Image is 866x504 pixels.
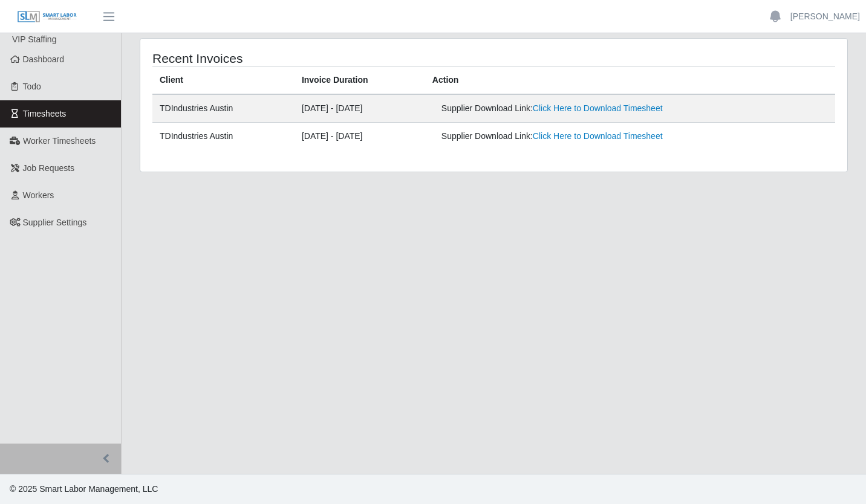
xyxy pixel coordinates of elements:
th: Invoice Duration [295,66,425,95]
div: Supplier Download Link: [441,102,687,115]
span: Worker Timesheets [23,136,96,146]
img: SLM Logo [17,10,77,24]
span: © 2025 Smart Labor Management, LLC [10,484,158,494]
span: Timesheets [23,109,67,118]
span: Todo [23,82,41,91]
span: Job Requests [23,163,75,173]
th: Client [152,66,295,95]
td: [DATE] - [DATE] [295,94,425,123]
span: Supplier Settings [23,218,87,227]
a: Click Here to Download Timesheet [533,131,663,141]
span: Workers [23,190,54,200]
th: Action [425,66,835,95]
h4: Recent Invoices [152,51,426,66]
a: Click Here to Download Timesheet [533,103,663,113]
span: VIP Staffing [12,34,56,44]
td: TDIndustries Austin [152,123,295,150]
div: Supplier Download Link: [441,130,687,143]
td: TDIndustries Austin [152,94,295,123]
span: Dashboard [23,54,65,64]
td: [DATE] - [DATE] [295,123,425,150]
a: [PERSON_NAME] [790,10,860,23]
